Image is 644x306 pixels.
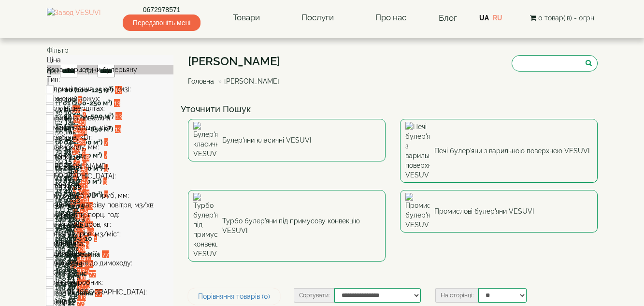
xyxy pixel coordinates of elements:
span: 13 [115,112,122,120]
span: 7 [104,138,108,146]
div: Витрати дров, м3/міс*: [47,229,174,239]
a: Блог [439,13,457,23]
a: Печі булер'яни з варильною поверхнею VESUVI Печі булер'яни з варильною поверхнею VESUVI [400,119,598,183]
img: Промислові булер'яни VESUVI [405,193,429,230]
span: 7 [104,151,107,159]
a: Турбо булер'яни під примусову конвекцію VESUVI Турбо булер'яни під примусову конвекцію VESUVI [188,190,386,262]
div: Ціна [47,55,174,65]
li: [PERSON_NAME] [216,76,279,86]
div: Вид палива: [47,239,174,248]
span: 1 [83,183,86,190]
a: UA [479,14,489,22]
label: Сортувати: [294,288,334,303]
div: Швидкість нагріву повітря, м3/хв: [47,200,174,210]
a: RU [493,14,502,22]
div: D димоходу, мм: [47,142,174,152]
img: Печі булер'яни з варильною поверхнею VESUVI [405,122,429,180]
a: Товари [223,7,270,29]
span: Передзвоніть мені [123,15,200,31]
a: Про нас [366,7,416,29]
h4: Уточнити Пошук [181,104,605,114]
a: Порівняння товарів (0) [188,288,280,305]
label: На сторінці: [435,288,478,303]
div: V топки, л: [47,181,174,190]
div: Час роботи, порц. год: [47,210,174,219]
img: Завод VESUVI [47,8,100,28]
div: Підключення до димоходу: [47,258,174,268]
div: Число труб x D труб, мм: [47,190,174,200]
div: H димоходу, м**: [47,248,174,258]
div: Захисний кожух: [47,94,174,103]
div: Характеристики булерьяну [47,65,174,74]
span: 77 [102,250,109,258]
a: 0672978571 [123,5,200,15]
div: ККД, %: [47,268,174,277]
span: 77 [89,270,96,277]
a: Промислові булер'яни VESUVI Промислові булер'яни VESUVI [400,190,598,233]
button: 0 товар(ів) - 0грн [527,13,597,23]
a: Послуги [292,7,343,29]
div: D топки, мм: [47,152,174,161]
label: Заднє [67,269,87,278]
div: V приміщення, м.куб. (м3): [47,84,174,94]
div: P робоча, кВт: [47,132,174,142]
a: Булер'яни класичні VESUVI Булер'яни класичні VESUVI [188,119,386,161]
a: Головна [188,77,214,85]
div: Вага порції дров, кг: [47,219,174,229]
span: 0 товар(ів) - 0грн [538,14,594,22]
div: Гарантія, [GEOGRAPHIC_DATA]: [47,287,174,297]
img: Булер'яни класичні VESUVI [193,122,217,159]
div: Тип: [47,74,174,84]
div: Країна виробник: [47,277,174,287]
img: Турбо булер'яни під примусову конвекцію VESUVI [193,193,217,259]
div: P максимальна, кВт: [47,123,174,132]
div: L [PERSON_NAME], [GEOGRAPHIC_DATA]: [47,161,174,181]
span: 3 [103,177,107,185]
div: Фільтр [47,45,174,55]
span: 13 [114,99,120,107]
h1: [PERSON_NAME] [188,55,286,68]
span: 13 [115,125,121,133]
div: Варильна поверхня: [47,113,174,123]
